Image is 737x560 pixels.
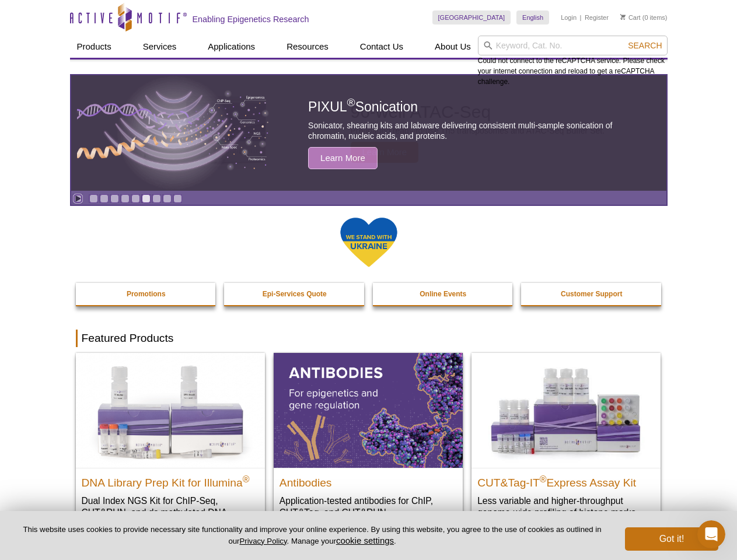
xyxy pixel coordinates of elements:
li: (0 items) [620,10,668,24]
a: Promotions [76,283,217,305]
sup: ® [347,97,355,109]
a: Go to slide 9 [173,194,182,203]
strong: Online Events [420,290,466,298]
h2: CUT&Tag-IT Express Assay Kit [477,471,655,489]
article: PIXUL Sonication [71,75,666,191]
a: Privacy Policy [239,537,287,545]
a: Go to slide 7 [152,194,161,203]
sup: ® [540,474,547,484]
a: [GEOGRAPHIC_DATA] [432,10,511,24]
a: Toggle autoplay [74,194,82,203]
a: Contact Us [353,36,410,58]
button: cookie settings [336,535,394,545]
a: English [516,10,549,24]
h2: Featured Products [76,330,662,347]
h2: Antibodies [280,471,457,489]
img: PIXUL sonication [77,75,270,191]
a: DNA Library Prep Kit for Illumina DNA Library Prep Kit for Illumina® Dual Index NGS Kit for ChIP-... [76,353,265,541]
span: PIXUL Sonication [308,99,418,114]
a: About Us [428,36,478,58]
a: Services [136,36,184,58]
p: Application-tested antibodies for ChIP, CUT&Tag, and CUT&RUN. [280,495,457,519]
a: Go to slide 8 [163,194,172,203]
div: Could not connect to the reCAPTCHA service. Please check your internet connection and reload to g... [478,36,668,87]
p: This website uses cookies to provide necessary site functionality and improve your online experie... [19,524,606,547]
a: Cart [620,13,641,22]
strong: Promotions [127,290,166,298]
a: CUT&Tag-IT® Express Assay Kit CUT&Tag-IT®Express Assay Kit Less variable and higher-throughput ge... [471,353,661,530]
li: | [580,10,582,24]
a: Resources [280,36,336,58]
a: Applications [201,36,262,58]
a: Login [561,13,577,22]
strong: Customer Support [561,290,622,298]
a: Go to slide 5 [131,194,140,203]
a: Go to slide 4 [121,194,130,203]
a: PIXUL sonication PIXUL®Sonication Sonicator, shearing kits and labware delivering consistent mult... [71,75,666,191]
h2: DNA Library Prep Kit for Illumina [82,471,259,489]
img: All Antibodies [274,353,463,467]
strong: Epi-Services Quote [263,290,327,298]
a: Go to slide 6 [142,194,151,203]
p: Sonicator, shearing kits and labware delivering consistent multi-sample sonication of chromatin, ... [308,120,640,141]
img: Your Cart [620,14,626,20]
a: Register [585,13,609,22]
a: Go to slide 1 [89,194,98,203]
a: Customer Support [521,283,662,305]
a: Epi-Services Quote [224,283,365,305]
button: Search [624,40,665,51]
p: Dual Index NGS Kit for ChIP-Seq, CUT&RUN, and ds methylated DNA assays. [82,495,259,530]
a: Go to slide 3 [110,194,119,203]
img: We Stand With Ukraine [340,216,398,268]
a: Products [70,36,118,58]
span: Search [628,41,662,50]
img: DNA Library Prep Kit for Illumina [76,353,265,467]
a: Online Events [373,283,514,305]
a: Go to slide 2 [100,194,109,203]
iframe: Intercom live chat [697,520,725,548]
span: Learn More [308,147,378,169]
input: Keyword, Cat. No. [478,36,668,55]
img: CUT&Tag-IT® Express Assay Kit [471,353,661,467]
a: All Antibodies Antibodies Application-tested antibodies for ChIP, CUT&Tag, and CUT&RUN. [274,353,463,530]
h2: Enabling Epigenetics Research [193,14,309,24]
sup: ® [243,474,250,484]
button: Got it! [625,527,718,551]
p: Less variable and higher-throughput genome-wide profiling of histone marks​. [477,495,655,519]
